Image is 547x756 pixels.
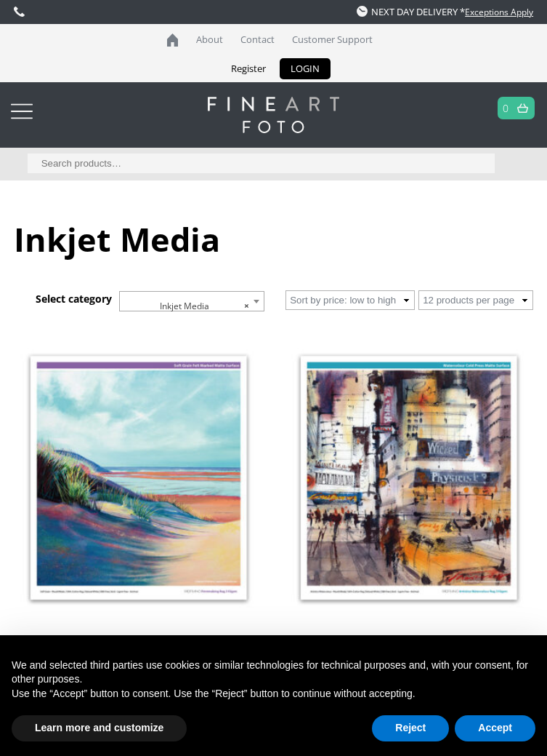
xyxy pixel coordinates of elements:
a: 0 [503,98,509,119]
img: logo-white.svg [208,97,339,133]
a: Editions Fabriano Artistico Watercolour Rag 310gsm (IFA-108) £6.29 [284,322,533,737]
span: × [244,296,249,317]
img: time.svg [357,6,368,17]
button: Reject [372,715,449,741]
p: Use the “Accept” button to consent. Use the “Reject” button to continue without accepting. [12,687,535,701]
span: Inkjet Media [119,291,264,311]
input: Search products… [28,154,495,173]
a: About [189,24,230,55]
h1: Inkjet Media [14,217,533,261]
a: Customer Support [285,24,380,55]
a: Editions Fabriano Printmaking Rag 310gsm (IFA-107) £6.29 [14,322,263,737]
img: phone.svg [14,7,25,17]
span: Inkjet Media [120,292,264,321]
a: Register [220,58,277,79]
a: Exceptions Apply [465,6,533,18]
img: basket.svg [517,103,528,113]
button: Learn more and customize [12,715,187,741]
span: NEXT DAY DELIVERY [357,5,458,18]
img: Editions Fabriano Artistico Watercolour Rag 310gsm (IFA-108) [284,322,533,634]
button: Accept [455,715,535,741]
p: We and selected third parties use cookies or similar technologies for technical purposes and, wit... [12,658,535,687]
h3: Select category [36,292,112,306]
a: LOGIN [280,58,331,79]
select: Shop order [285,290,415,310]
a: Contact [233,24,282,55]
img: Editions Fabriano Printmaking Rag 310gsm (IFA-107) [14,322,263,634]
